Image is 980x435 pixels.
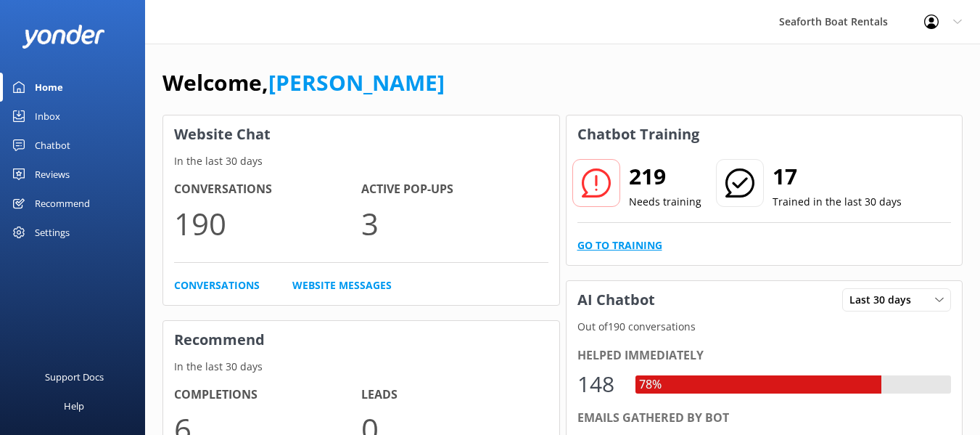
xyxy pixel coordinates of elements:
p: Out of 190 conversations [567,319,963,335]
p: Trained in the last 30 days [773,194,902,210]
a: Website Messages [292,277,392,293]
div: 78% [635,375,665,394]
h4: Conversations [174,180,361,199]
h3: Chatbot Training [567,115,710,153]
img: yonder-white-logo.png [22,25,105,49]
div: Chatbot [35,131,70,160]
h4: Active Pop-ups [361,180,548,199]
div: Emails gathered by bot [577,409,952,428]
div: 148 [577,367,621,402]
div: Support Docs [45,362,104,391]
h3: Recommend [163,321,559,359]
h2: 219 [629,159,701,194]
a: [PERSON_NAME] [268,68,445,97]
p: In the last 30 days [163,359,559,375]
div: Inbox [35,102,60,131]
div: Helped immediately [577,346,952,365]
h3: Website Chat [163,115,559,153]
a: Conversations [174,277,260,293]
h1: Welcome, [162,65,445,100]
p: In the last 30 days [163,153,559,169]
p: 190 [174,199,361,248]
div: Help [64,391,84,420]
div: Recommend [35,189,90,218]
div: Reviews [35,160,70,189]
a: Go to Training [577,237,662,253]
h2: 17 [773,159,902,194]
p: 3 [361,199,548,248]
div: Settings [35,218,70,247]
div: Home [35,73,63,102]
h4: Leads [361,386,548,404]
span: Last 30 days [849,292,920,308]
p: Needs training [629,194,701,210]
h3: AI Chatbot [567,281,666,319]
h4: Completions [174,386,361,404]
